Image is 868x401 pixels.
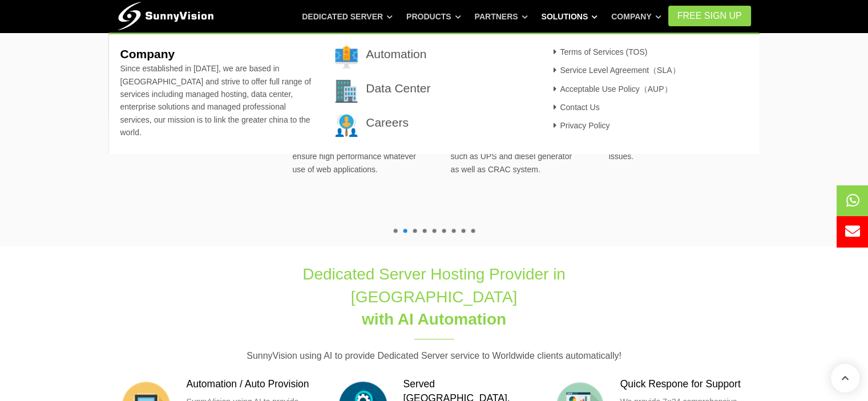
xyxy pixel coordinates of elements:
[620,377,751,391] h3: Quick Respone for Support
[366,47,426,60] a: Automation
[611,6,661,27] a: Company
[302,6,393,27] a: Dedicated Server
[668,6,751,26] a: FREE Sign Up
[118,349,751,363] p: SunnyVision using AI to provide Dedicated Server service to Worldwide clients automatically!
[120,64,311,137] span: Since established in [DATE], we are based in [GEOGRAPHIC_DATA] and strive to offer full range of ...
[335,46,358,68] img: 001-brand.png
[120,47,175,60] b: Company
[335,114,358,137] img: 003-research.png
[541,6,597,27] a: Solutions
[550,121,610,130] a: Privacy Policy
[187,377,317,391] h3: Automation / Auto Provision
[366,82,430,95] a: Data Center
[366,116,409,129] a: Careers
[362,310,506,328] span: with AI Automation
[550,66,680,75] a: Service Level Agreement（SLA）
[475,6,528,27] a: Partners
[335,80,358,103] img: 002-town.png
[109,33,760,154] div: Company
[550,103,600,112] a: Contact Us
[550,84,672,94] a: Acceptable Use Policy（AUP）
[406,6,461,27] a: Products
[550,47,648,56] a: Terms of Services (TOS)
[244,263,624,330] h1: Dedicated Server Hosting Provider in [GEOGRAPHIC_DATA]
